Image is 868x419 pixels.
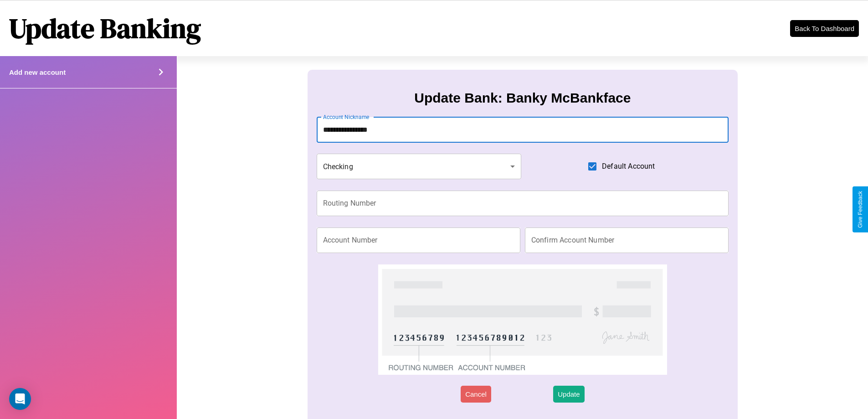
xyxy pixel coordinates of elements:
button: Cancel [461,386,491,403]
h4: Add new account [9,68,66,76]
div: Give Feedback [857,191,863,228]
div: Open Intercom Messenger [9,388,31,410]
label: Account Nickname [323,113,370,121]
h1: Update Banking [9,10,201,47]
span: Default Account [602,161,655,172]
button: Update [553,386,584,403]
h3: Update Bank: Banky McBankface [414,90,631,106]
button: Back To Dashboard [790,20,859,37]
div: Checking [317,154,522,179]
img: check [378,264,667,375]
